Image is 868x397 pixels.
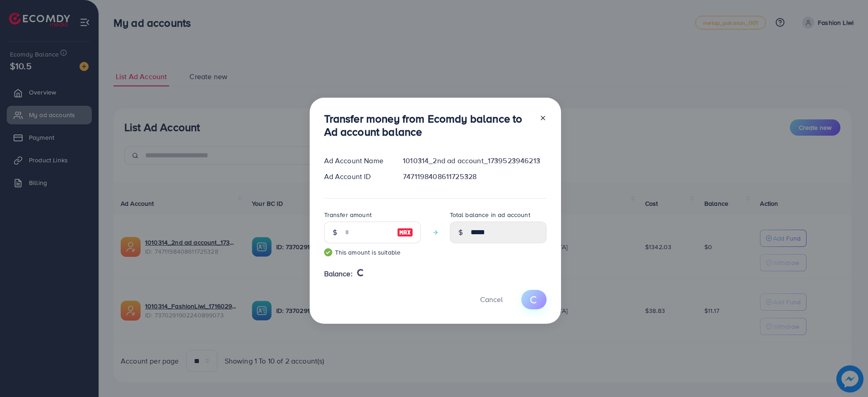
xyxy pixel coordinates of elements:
[397,227,413,238] img: image
[324,248,421,257] small: This amount is suitable
[324,248,332,256] img: guide
[317,156,396,166] div: Ad Account Name
[324,210,372,219] label: Transfer amount
[396,171,553,182] div: 7471198408611725328
[396,156,553,166] div: 1010314_2nd ad account_1739523946213
[450,210,530,219] label: Total balance in ad account
[469,290,514,309] button: Cancel
[324,112,532,138] h3: Transfer money from Ecomdy balance to Ad account balance
[324,269,353,279] span: Balance:
[480,294,503,304] span: Cancel
[317,171,396,182] div: Ad Account ID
